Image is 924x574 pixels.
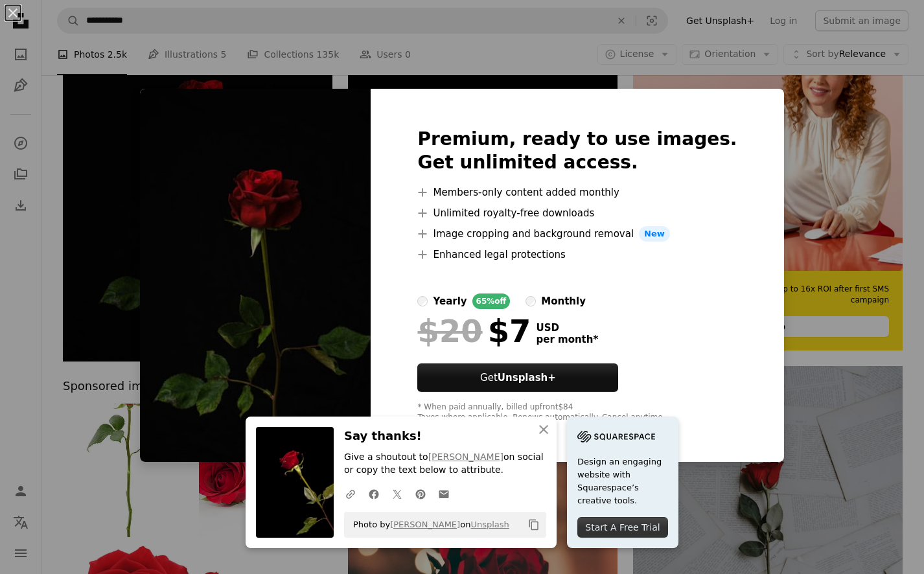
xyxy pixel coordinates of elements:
h2: Premium, ready to use images. Get unlimited access. [417,128,737,174]
div: 65% off [472,293,511,309]
span: Design an engaging website with Squarespace’s creative tools. [577,455,668,507]
span: Photo by on [347,514,509,535]
div: monthly [541,293,586,309]
span: per month * [536,334,598,345]
a: Share on Facebook [362,481,386,507]
img: file-1705255347840-230a6ab5bca9image [577,427,655,446]
li: Members-only content added monthly [417,185,737,200]
div: $7 [417,314,531,348]
li: Image cropping and background removal [417,226,737,242]
div: * When paid annually, billed upfront $84 Taxes where applicable. Renews automatically. Cancel any... [417,402,737,423]
h3: Say thanks! [344,427,546,446]
span: USD [536,322,598,334]
div: Start A Free Trial [577,517,668,538]
li: Enhanced legal protections [417,247,737,262]
p: Give a shoutout to on social or copy the text below to attribute. [344,451,546,477]
a: [PERSON_NAME] [390,520,460,529]
a: Share on Pinterest [409,481,432,507]
button: GetUnsplash+ [417,363,618,392]
a: Share on Twitter [386,481,409,507]
input: yearly65%off [417,296,428,306]
strong: Unsplash+ [498,372,556,384]
a: Share over email [432,481,456,507]
div: yearly [433,293,467,309]
li: Unlimited royalty-free downloads [417,205,737,221]
button: Copy to clipboard [523,514,545,536]
span: $20 [417,314,482,348]
a: Design an engaging website with Squarespace’s creative tools.Start A Free Trial [567,417,678,548]
a: [PERSON_NAME] [428,452,503,462]
a: Unsplash [470,520,509,529]
span: New [639,226,670,242]
input: monthly [526,296,536,306]
img: premium_photo-1673510653700-895826b358b0 [140,89,371,462]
